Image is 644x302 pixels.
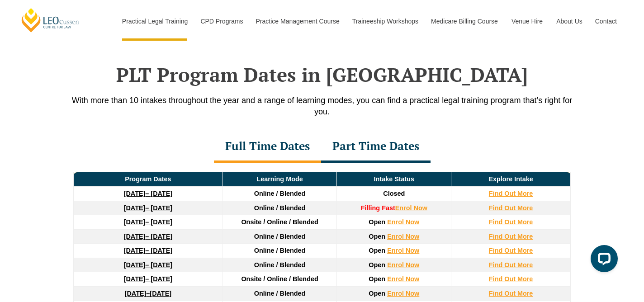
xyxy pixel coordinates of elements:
strong: [DATE] [124,233,146,240]
strong: [DATE] [124,275,146,283]
a: [DATE]– [DATE] [124,204,172,212]
a: Practice Management Course [249,2,346,41]
a: [DATE]– [DATE] [124,218,172,226]
a: CPD Programs [194,2,249,41]
a: About Us [549,2,588,41]
td: Program Dates [74,172,223,187]
p: With more than 10 intakes throughout the year and a range of learning modes, you can find a pract... [64,95,580,118]
a: [DATE]– [DATE] [124,233,172,240]
span: Open [369,290,385,297]
strong: [DATE] [124,190,146,197]
span: Online / Blended [254,290,306,297]
a: Enrol Now [387,290,419,297]
span: Online / Blended [254,233,306,240]
a: Find Out More [489,290,533,297]
span: Online / Blended [254,190,306,197]
a: [DATE]– [DATE] [124,275,172,283]
a: Enrol Now [387,247,419,254]
strong: [DATE] [125,290,147,297]
a: Find Out More [489,204,533,212]
a: [DATE]– [DATE] [124,247,172,254]
span: Closed [383,190,405,197]
a: Enrol Now [395,204,427,212]
span: Open [369,218,385,226]
td: Intake Status [337,172,451,187]
span: Open [369,275,385,283]
a: Venue Hire [505,2,549,41]
iframe: LiveChat chat widget [583,241,621,279]
a: Enrol Now [387,233,419,240]
a: Contact [588,2,624,41]
strong: [DATE] [124,247,146,254]
strong: [DATE] [124,204,146,212]
span: [DATE] [150,290,171,297]
td: Learning Mode [223,172,337,187]
a: Traineeship Workshops [346,2,424,41]
div: Full Time Dates [214,131,321,163]
a: Find Out More [489,233,533,240]
span: Online / Blended [254,261,306,269]
a: [DATE]–[DATE] [125,290,171,297]
a: Enrol Now [387,218,419,226]
a: Practical Legal Training [115,2,194,41]
span: Onsite / Online / Blended [241,275,318,283]
a: Enrol Now [387,261,419,269]
a: Find Out More [489,261,533,269]
a: Medicare Billing Course [424,2,505,41]
a: [DATE]– [DATE] [124,261,172,269]
div: Part Time Dates [321,131,431,163]
span: Open [369,233,385,240]
strong: Filling Fast [361,204,395,212]
td: Explore Intake [451,172,571,187]
a: [PERSON_NAME] Centre for Law [20,7,80,33]
a: Enrol Now [387,275,419,283]
span: Online / Blended [254,204,306,212]
a: Find Out More [489,275,533,283]
span: Online / Blended [254,247,306,254]
strong: [DATE] [124,261,146,269]
a: Find Out More [489,218,533,226]
strong: [DATE] [124,218,146,226]
h2: PLT Program Dates in [GEOGRAPHIC_DATA] [64,63,580,86]
span: Onsite / Online / Blended [241,218,318,226]
span: Open [369,261,385,269]
a: Find Out More [489,190,533,197]
a: Find Out More [489,247,533,254]
a: [DATE]– [DATE] [124,190,172,197]
span: Open [369,247,385,254]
